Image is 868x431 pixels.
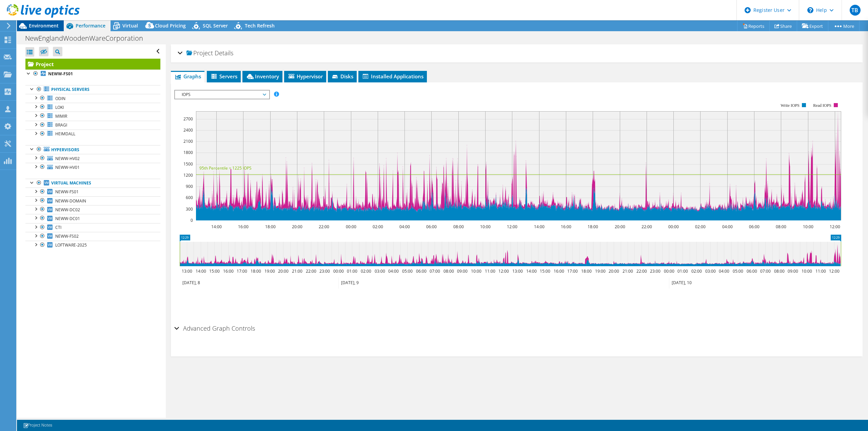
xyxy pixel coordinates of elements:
text: 04:00 [399,224,410,230]
text: 95th Percentile = 1225 IOPS [199,165,252,171]
text: 04:00 [388,268,399,274]
text: 15:00 [209,268,220,274]
text: 12:00 [498,268,509,274]
text: 17:00 [567,268,578,274]
text: 21:00 [623,268,633,274]
text: Read IOPS [813,103,832,108]
text: 16:00 [561,224,571,230]
a: Physical Servers [25,85,160,94]
text: 1200 [183,172,193,178]
text: 21:00 [292,268,302,274]
text: 23:00 [319,268,330,274]
text: 22:00 [306,268,316,274]
text: 300 [186,206,193,212]
span: LOFTWARE-2025 [55,242,87,248]
span: Hypervisor [288,73,323,80]
text: 07:00 [430,268,440,274]
a: More [828,21,860,31]
text: 10:00 [803,224,813,230]
text: 22:00 [319,224,329,230]
span: Project [186,50,213,57]
text: 19:00 [264,268,275,274]
text: 02:00 [691,268,702,274]
text: 01:00 [347,268,357,274]
text: 2700 [183,116,193,122]
text: 14:00 [534,224,545,230]
text: 00:00 [668,224,679,230]
text: 1500 [183,161,193,167]
span: NEWW-HV02 [55,156,80,161]
text: 09:00 [788,268,798,274]
text: 08:00 [774,268,785,274]
a: Virtual Machines [25,179,160,188]
span: Details [215,49,233,57]
text: 18:00 [265,224,276,230]
text: 12:00 [507,224,517,230]
text: 10:00 [802,268,812,274]
a: NEWW-FS02 [25,232,160,241]
span: CTI [55,224,61,230]
span: NEWW-DOMAIN [55,198,86,204]
text: 19:00 [595,268,606,274]
text: 18:00 [251,268,261,274]
text: 18:00 [581,268,592,274]
text: 14:00 [526,268,537,274]
span: NEWW-FS01 [55,189,79,195]
a: LOKI [25,103,160,112]
a: LOFTWARE-2025 [25,241,160,250]
text: 01:00 [677,268,688,274]
span: Virtual [122,22,138,29]
a: NEWW-DC01 [25,214,160,223]
a: NEWW-FS01 [25,70,160,78]
span: Environment [29,22,59,29]
text: Write IOPS [781,103,800,108]
span: NEWW-DC01 [55,216,80,221]
span: Performance [76,22,105,29]
a: CTI [25,223,160,232]
text: 18:00 [588,224,598,230]
text: 06:00 [747,268,757,274]
a: Hypervisors [25,145,160,154]
span: Cloud Pricing [155,22,186,29]
text: 900 [186,183,193,189]
span: NEWW-DC02 [55,207,80,213]
a: BRAGI [25,121,160,130]
span: Servers [210,73,237,80]
a: Reports [737,21,770,31]
text: 08:00 [776,224,786,230]
span: Installed Applications [362,73,423,80]
text: 14:00 [211,224,222,230]
text: 15:00 [540,268,550,274]
span: Graphs [174,73,201,80]
text: 00:00 [664,268,674,274]
h1: NewEnglandWoodenWareCorporation [22,35,154,42]
span: Tech Refresh [245,22,275,29]
span: HEIMDALL [55,131,75,137]
span: NEWW-HV01 [55,164,80,170]
text: 02:00 [695,224,706,230]
text: 16:00 [238,224,249,230]
span: ODIN [55,96,65,101]
text: 00:00 [346,224,356,230]
text: 02:00 [373,224,383,230]
text: 20:00 [609,268,619,274]
b: NEWW-FS01 [48,71,73,77]
text: 09:00 [457,268,468,274]
text: 2400 [183,127,193,133]
text: 06:00 [749,224,759,230]
text: 20:00 [615,224,625,230]
a: NEWW-FS01 [25,188,160,196]
text: 22:00 [642,224,652,230]
text: 03:00 [375,268,385,274]
text: 04:00 [719,268,729,274]
text: 16:00 [223,268,234,274]
span: LOKI [55,104,64,110]
text: 02:00 [361,268,371,274]
text: 20:00 [278,268,289,274]
a: MIMIR [25,112,160,120]
text: 20:00 [292,224,302,230]
text: 08:00 [453,224,464,230]
a: NEWW-DC02 [25,205,160,214]
span: NEWW-FS02 [55,233,79,239]
text: 13:00 [182,268,192,274]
